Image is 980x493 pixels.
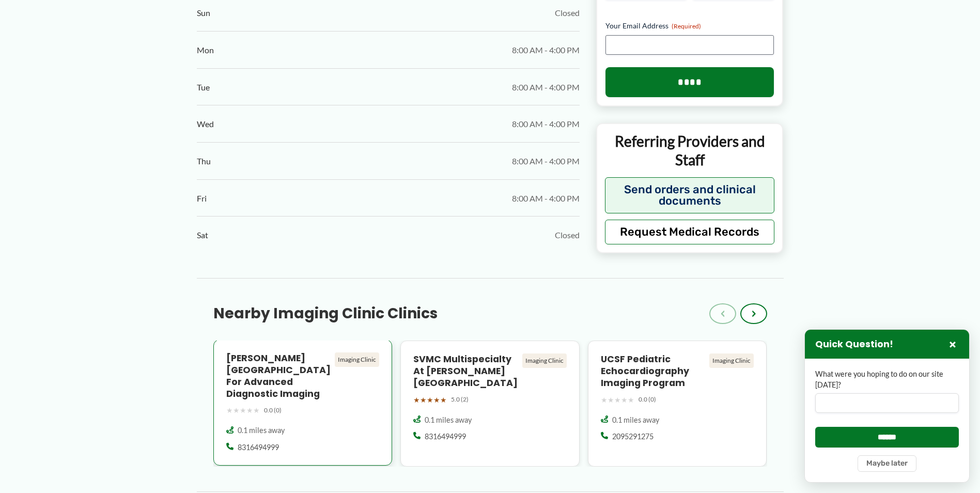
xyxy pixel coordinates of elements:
[555,227,580,243] span: Closed
[451,394,469,405] span: 5.0 (2)
[240,404,246,417] span: ★
[555,5,580,21] span: Closed
[815,369,959,390] label: What were you hoping to do on our site [DATE]?
[433,393,440,407] span: ★
[400,341,580,467] a: SVMC Multispecialty at [PERSON_NAME][GEOGRAPHIC_DATA] Imaging Clinic ★★★★★ 5.0 (2) 0.1 miles away...
[946,338,959,350] button: Close
[740,303,767,324] button: ›
[628,393,634,407] span: ★
[721,307,725,320] span: ‹
[427,393,433,407] span: ★
[612,432,654,442] span: 2095291275
[425,415,472,425] span: 0.1 miles away
[522,353,567,368] div: Imaging Clinic
[425,432,466,442] span: 8316494999
[709,303,736,324] button: ‹
[420,393,427,407] span: ★
[197,80,210,95] span: Tue
[612,415,659,425] span: 0.1 miles away
[413,353,518,389] h4: SVMC Multispecialty at [PERSON_NAME][GEOGRAPHIC_DATA]
[605,132,775,170] p: Referring Providers and Staff
[605,21,774,31] label: Your Email Address
[226,404,233,417] span: ★
[197,116,214,132] span: Wed
[233,404,240,417] span: ★
[858,455,916,472] button: Maybe later
[709,353,754,368] div: Imaging Clinic
[512,42,580,58] span: 8:00 AM - 4:00 PM
[614,393,621,407] span: ★
[512,80,580,95] span: 8:00 AM - 4:00 PM
[588,341,767,467] a: UCSF Pediatric Echocardiography Imaging Program Imaging Clinic ★★★★★ 0.0 (0) 0.1 miles away 20952...
[238,442,279,453] span: 8316494999
[335,352,379,367] div: Imaging Clinic
[601,353,706,389] h4: UCSF Pediatric Echocardiography Imaging Program
[672,22,701,30] span: (Required)
[246,404,253,417] span: ★
[197,42,214,58] span: Mon
[238,425,285,436] span: 0.1 miles away
[226,352,331,399] h4: [PERSON_NAME][GEOGRAPHIC_DATA] for Advanced Diagnostic Imaging
[512,116,580,132] span: 8:00 AM - 4:00 PM
[197,191,207,206] span: Fri
[752,307,756,320] span: ›
[512,153,580,169] span: 8:00 AM - 4:00 PM
[197,227,208,243] span: Sat
[621,393,628,407] span: ★
[213,304,438,323] h3: Nearby Imaging Clinic Clinics
[440,393,447,407] span: ★
[197,153,211,169] span: Thu
[197,5,210,21] span: Sun
[264,405,282,416] span: 0.0 (0)
[601,393,608,407] span: ★
[213,341,393,467] a: [PERSON_NAME][GEOGRAPHIC_DATA] for Advanced Diagnostic Imaging Imaging Clinic ★★★★★ 0.0 (0) 0.1 m...
[608,393,614,407] span: ★
[605,177,775,213] button: Send orders and clinical documents
[253,404,260,417] span: ★
[605,220,775,244] button: Request Medical Records
[413,393,420,407] span: ★
[815,338,893,350] h3: Quick Question!
[639,394,656,405] span: 0.0 (0)
[512,191,580,206] span: 8:00 AM - 4:00 PM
